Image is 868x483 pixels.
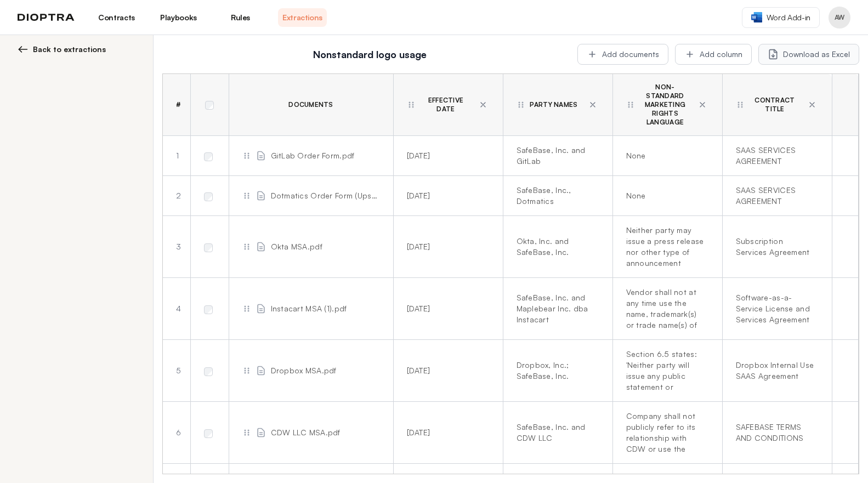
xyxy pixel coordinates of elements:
button: Delete column [805,98,819,111]
th: # [163,74,190,136]
a: Extractions [278,8,327,27]
div: SafeBase, Inc. and Maplebear Inc. dba Instacart [517,292,595,325]
div: Software-as-a-Service License and Services Agreement [736,292,814,325]
span: Back to extractions [33,44,106,55]
div: SAAS SERVICES AGREEMENT [736,185,814,207]
div: SafeBase, Inc., Dotmatics [517,185,595,207]
span: Effective Date [420,96,472,113]
button: Back to extractions [18,44,140,55]
h2: Nonstandard logo usage [169,47,571,62]
div: SAFEBASE TERMS AND CONDITIONS [736,422,814,444]
img: left arrow [18,44,29,55]
div: [DATE] [407,241,485,252]
div: Dropbox, Inc.; SafeBase, Inc. [517,360,595,382]
span: Contract Title [749,96,801,113]
div: SAAS SERVICES AGREEMENT [736,145,814,167]
a: Rules [216,8,265,27]
div: [DATE] [407,190,485,201]
span: CDW LLC MSA.pdf [271,427,341,438]
img: word [751,12,762,22]
div: Dropbox Internal Use SAAS Agreement [736,360,814,382]
span: Dropbox MSA.pdf [271,365,337,376]
span: Party Names [530,100,578,109]
div: SafeBase, Inc. and GitLab [517,145,595,167]
div: Neither party may issue a press release nor other type of announcement related to the Agreement w... [626,225,705,269]
div: Okta, Inc. and SafeBase, Inc. [517,236,595,258]
button: Download as Excel [758,44,859,65]
a: Playbooks [154,8,203,27]
td: 6 [163,402,190,464]
td: 4 [163,278,190,340]
span: Instacart MSA (1).pdf [271,303,347,314]
button: Delete column [476,98,490,111]
a: Word Add-in [742,7,820,28]
span: Non-Standard Marketing Rights Language [639,83,691,127]
div: None [626,150,705,161]
td: 3 [163,216,190,278]
div: None [626,190,705,201]
td: 5 [163,340,190,402]
button: Add documents [577,44,668,65]
div: SafeBase, Inc. and CDW LLC [517,422,595,444]
div: [DATE] [407,427,485,438]
button: Add column [675,44,752,65]
span: Okta MSA.pdf [271,241,322,252]
button: Delete column [696,98,709,111]
span: Dotmatics Order Form (Upsell).pdf [271,190,380,201]
div: Vendor shall not at any time use the name, trademark(s) or trade name(s) of Instacart or its affi... [626,287,705,331]
span: GitLab Order Form.pdf [271,150,355,161]
div: Subscription Services Agreement [736,236,814,258]
div: Section 6.5 states: 'Neither party will issue any public statement or promotional materials discl... [626,349,705,393]
div: [DATE] [407,303,485,314]
a: Contracts [92,8,141,27]
td: 1 [163,136,190,176]
div: [DATE] [407,150,485,161]
img: logo [18,14,75,21]
td: 2 [163,176,190,216]
div: [DATE] [407,365,485,376]
span: Word Add-in [767,12,810,23]
button: Profile menu [829,7,850,29]
button: Delete column [586,98,599,111]
div: Company shall not publicly refer to its relationship with CDW or use the CDW's trademarks or logo... [626,411,705,454]
th: Documents [229,74,393,136]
